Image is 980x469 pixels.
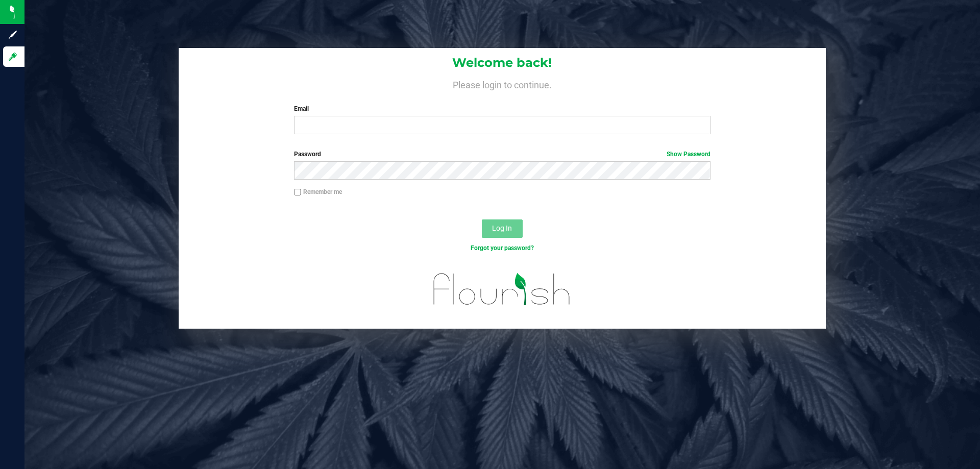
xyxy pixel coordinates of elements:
[8,52,18,62] inline-svg: Log in
[8,30,18,40] inline-svg: Sign up
[482,219,523,238] button: Log In
[294,104,710,113] label: Email
[179,56,826,69] h1: Welcome back!
[294,189,301,196] input: Remember me
[179,78,826,90] h4: Please login to continue.
[294,151,321,158] span: Password
[492,224,512,232] span: Log In
[421,263,583,315] img: flourish_logo.svg
[471,244,534,252] a: Forgot your password?
[294,187,342,196] label: Remember me
[667,151,710,158] a: Show Password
